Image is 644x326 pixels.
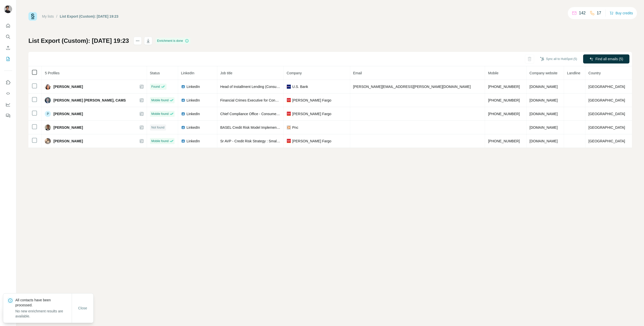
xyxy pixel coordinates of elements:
div: Enrichment is done [156,38,191,44]
span: [DOMAIN_NAME] [530,139,558,143]
span: [PHONE_NUMBER] [488,112,520,116]
p: 142 [579,10,586,16]
button: Feedback [4,111,12,120]
span: Email [353,71,362,75]
span: [GEOGRAPHIC_DATA] [588,139,625,143]
span: [PERSON_NAME] [PERSON_NAME], CAMS [53,98,126,103]
span: [PHONE_NUMBER] [488,98,520,102]
span: [GEOGRAPHIC_DATA] [588,112,625,116]
span: LinkedIn [187,84,200,89]
span: BASEL Credit Risk Model Implementation SME [220,125,294,129]
img: company-logo [287,98,291,102]
div: List Export (Custom): [DATE] 19:23 [60,14,118,19]
span: LinkedIn [187,125,200,130]
span: [GEOGRAPHIC_DATA] [588,98,625,102]
span: [PERSON_NAME] Fargo [292,139,332,144]
img: Avatar [45,124,51,131]
button: Enrich CSV [4,43,12,52]
img: LinkedIn logo [181,98,185,102]
span: LinkedIn [187,111,200,116]
img: LinkedIn logo [181,139,185,143]
img: Avatar [4,5,12,13]
img: Surfe Logo [28,12,37,21]
img: LinkedIn logo [181,112,185,116]
button: Sync all to HubSpot (5) [537,55,581,63]
img: Avatar [45,84,51,90]
button: Use Surfe API [4,89,12,98]
span: LinkedIn [187,139,200,144]
span: Chief Compliance Office - Consumer, Small and Business Banking; Consumer Lending [220,112,356,116]
span: [PERSON_NAME] [53,111,83,116]
span: Landline [567,71,580,75]
img: company-logo [287,112,291,116]
img: LinkedIn logo [181,125,185,129]
span: [PERSON_NAME] [53,125,83,130]
span: Not found [151,125,165,130]
span: [DOMAIN_NAME] [530,125,558,129]
p: All contacts have been processed. [15,298,72,308]
span: [PHONE_NUMBER] [488,85,520,89]
span: Head of Installment Lending (Consumer & Small Business) [220,85,312,89]
span: Status [150,71,160,75]
img: company-logo [287,125,291,129]
span: [DOMAIN_NAME] [530,85,558,89]
span: Pnc [292,125,298,130]
div: P [45,111,51,117]
span: Mobile found [151,98,169,103]
h1: List Export (Custom): [DATE] 19:23 [28,37,129,45]
span: [PHONE_NUMBER] [488,139,520,143]
span: [PERSON_NAME] [53,84,83,89]
span: Company [287,71,302,75]
span: Mobile [488,71,498,75]
span: 5 Profiles [45,71,59,75]
span: Country [588,71,601,75]
span: Financial Crimes Executive for Consumer & Small Business Banking and Consumer Lending [220,98,365,102]
span: Found [151,84,160,89]
span: Sr AVP - Credit Risk Strategy : Small Business Credit Cards [220,139,314,143]
button: Dashboard [4,100,12,109]
span: [DOMAIN_NAME] [530,112,558,116]
span: Company website [530,71,557,75]
span: [PERSON_NAME] Fargo [292,98,332,103]
span: [GEOGRAPHIC_DATA] [588,85,625,89]
a: My lists [42,14,54,18]
button: actions [134,37,142,45]
span: Mobile found [151,112,169,116]
li: / [56,14,57,19]
p: No new enrichment results are available. [15,309,72,319]
span: [PERSON_NAME][EMAIL_ADDRESS][PERSON_NAME][DOMAIN_NAME] [353,85,471,89]
span: [GEOGRAPHIC_DATA] [588,125,625,129]
span: Job title [220,71,232,75]
span: Mobile found [151,139,169,143]
span: [PERSON_NAME] [53,139,83,144]
span: Close [78,306,87,311]
button: Search [4,32,12,41]
button: Close [75,304,91,313]
button: Find all emails (5) [583,54,629,63]
span: U.S. Bank [292,84,308,89]
span: [PERSON_NAME] Fargo [292,111,332,116]
img: Avatar [45,97,51,103]
button: Quick start [4,21,12,30]
img: company-logo [287,85,291,89]
button: Buy credits [610,10,633,17]
span: LinkedIn [181,71,194,75]
img: company-logo [287,139,291,143]
img: Avatar [45,138,51,144]
span: LinkedIn [187,98,200,103]
span: [DOMAIN_NAME] [530,98,558,102]
img: LinkedIn logo [181,85,185,89]
button: Use Surfe on LinkedIn [4,78,12,87]
button: My lists [4,54,12,63]
span: Find all emails (5) [595,56,623,61]
p: 17 [597,10,601,16]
